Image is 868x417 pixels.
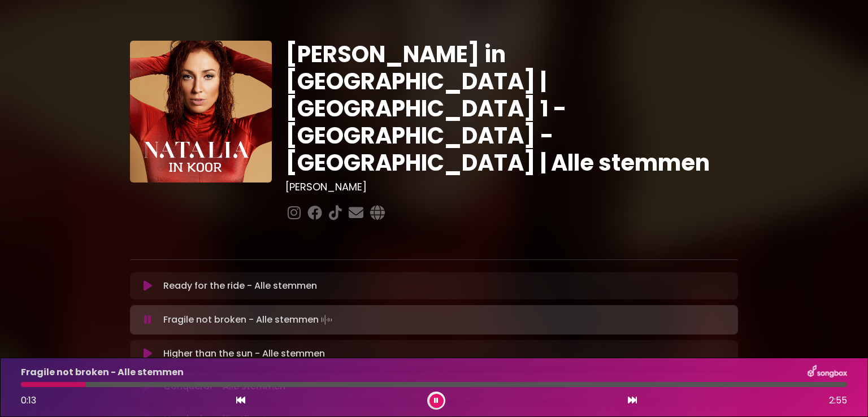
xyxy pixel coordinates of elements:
[130,41,272,183] img: YTVS25JmS9CLUqXqkEhs
[319,312,335,328] img: waveform4.gif
[285,181,738,193] h3: [PERSON_NAME]
[285,41,738,176] h1: [PERSON_NAME] in [GEOGRAPHIC_DATA] | [GEOGRAPHIC_DATA] 1 - [GEOGRAPHIC_DATA] - [GEOGRAPHIC_DATA] ...
[21,394,36,407] span: 0:13
[829,394,847,407] span: 2:55
[808,365,847,380] img: songbox-logo-white.png
[163,312,335,328] p: Fragile not broken - Alle stemmen
[163,347,325,360] p: Higher than the sun - Alle stemmen
[21,366,184,379] p: Fragile not broken - Alle stemmen
[163,279,317,293] p: Ready for the ride - Alle stemmen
